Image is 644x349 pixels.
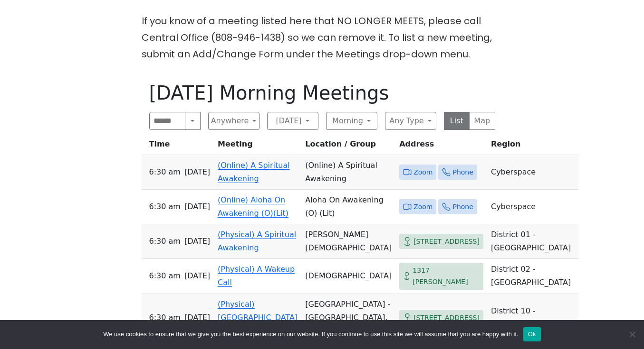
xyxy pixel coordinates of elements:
span: 6:30 AM [149,311,181,324]
td: [PERSON_NAME][DEMOGRAPHIC_DATA] [301,224,395,259]
span: Zoom [413,201,433,213]
td: District 10 - [GEOGRAPHIC_DATA] [487,294,578,342]
button: Any Type [385,112,436,130]
span: [DATE] [184,200,210,213]
span: [STREET_ADDRESS] [413,312,480,324]
td: [DEMOGRAPHIC_DATA] [301,259,395,294]
button: Ok [523,327,541,341]
button: Search [185,112,200,130]
button: List [444,112,470,130]
span: [STREET_ADDRESS] [413,236,480,248]
th: Address [395,138,487,155]
button: Morning [326,112,377,130]
th: Region [487,138,578,155]
td: [GEOGRAPHIC_DATA] - [GEOGRAPHIC_DATA], Area #1 [301,294,395,342]
td: Aloha On Awakening (O) (Lit) [301,190,395,224]
span: Phone [452,201,473,213]
p: If you know of a meeting listed here that NO LONGER MEETS, please call Central Office (808-946-14... [142,13,503,63]
td: (Online) A Spiritual Awakening [301,155,395,190]
button: Map [469,112,495,130]
span: We use cookies to ensure that we give you the best experience on our website. If you continue to ... [103,330,518,339]
h1: [DATE] Morning Meetings [149,82,495,104]
span: No [627,330,637,339]
span: Zoom [413,166,433,178]
span: [DATE] [184,235,210,248]
th: Meeting [214,138,301,155]
th: Time [142,138,214,155]
span: [DATE] [184,165,210,179]
span: [DATE] [184,269,210,283]
a: (Physical) A Wakeup Call [218,265,295,287]
span: 1317 [PERSON_NAME] [413,265,480,288]
a: (Online) Aloha On Awakening (O)(Lit) [218,195,288,218]
th: Location / Group [301,138,395,155]
input: Search [149,112,186,130]
td: Cyberspace [487,155,578,190]
a: (Physical) [GEOGRAPHIC_DATA] Morning Meditation [218,300,298,335]
span: Phone [452,166,473,178]
button: Anywhere [208,112,260,130]
td: District 02 - [GEOGRAPHIC_DATA] [487,259,578,294]
button: [DATE] [267,112,318,130]
td: Cyberspace [487,190,578,224]
span: 6:30 AM [149,235,181,248]
span: 6:30 AM [149,269,181,283]
a: (Physical) A Spiritual Awakening [218,230,296,252]
span: 6:30 AM [149,200,181,213]
span: [DATE] [184,311,210,324]
a: (Online) A Spiritual Awakening [218,161,290,183]
td: District 01 - [GEOGRAPHIC_DATA] [487,224,578,259]
span: 6:30 AM [149,165,181,179]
